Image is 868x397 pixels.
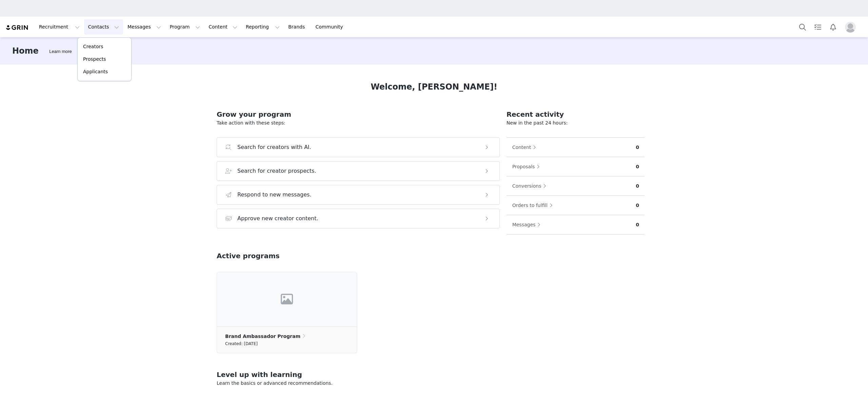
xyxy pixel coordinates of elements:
a: Brands [284,19,311,35]
p: Creators [83,43,103,51]
button: Approve new creator content. [217,209,500,228]
img: grin logo [5,24,29,31]
p: Prospects [83,56,106,63]
p: New in the past 24 hours: [507,119,645,127]
button: Reporting [242,19,284,35]
h2: Grow your program [217,109,500,119]
a: Tasks [810,19,825,35]
p: Take action with these steps: [217,119,500,127]
p: 0 [636,144,639,151]
button: Recruitment [35,19,84,35]
h2: Level up with learning [217,370,651,380]
button: Messages [512,219,544,230]
a: Community [312,19,350,35]
small: Created: [DATE] [225,340,258,347]
img: placeholder-profile.jpg [845,22,856,33]
iframe: Intercom live chat [835,374,851,390]
h3: Respond to new messages. [237,191,312,199]
button: Profile [841,22,863,33]
button: Content [204,19,241,35]
p: 0 [636,183,639,190]
p: Learn the basics or advanced recommendations. [217,380,651,387]
button: Notifications [826,19,841,35]
h3: Search for creators with AI. [237,143,311,151]
button: Conversions [512,181,550,191]
p: Brand Ambassador Program [225,333,300,340]
h2: Active programs [217,251,280,261]
button: Search for creator prospects. [217,161,500,181]
p: 0 [636,202,639,209]
button: Orders to fulfill [512,200,556,211]
p: 0 [636,163,639,170]
button: Proposals [512,161,544,172]
h1: Welcome, [PERSON_NAME]! [371,81,497,93]
button: Search [795,19,810,35]
h2: Recent activity [507,109,645,119]
button: Program [165,19,204,35]
div: Tooltip anchor [48,48,73,55]
button: Messages [123,19,165,35]
button: Contacts [84,19,123,35]
button: Search for creators with AI. [217,137,500,157]
h3: Home [12,45,39,57]
p: Applicants [83,69,108,76]
p: 0 [636,221,639,228]
button: Content [512,142,540,153]
h3: Search for creator prospects. [237,167,316,175]
button: Respond to new messages. [217,185,500,205]
h3: Approve new creator content. [237,214,318,223]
